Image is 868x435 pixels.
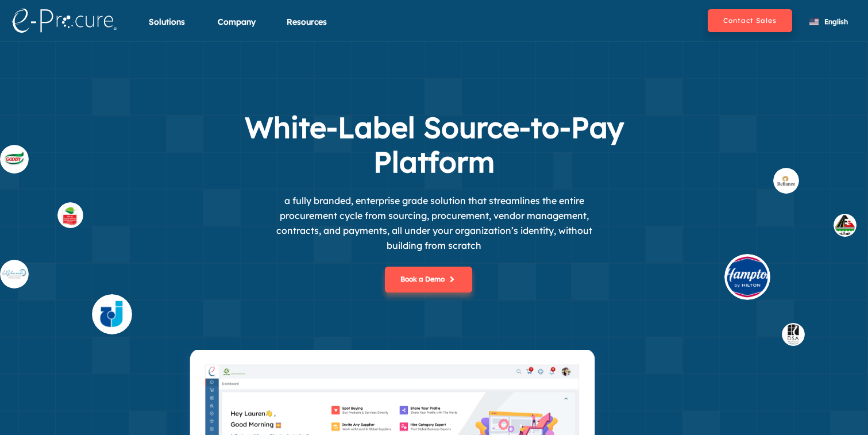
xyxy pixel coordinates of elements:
[218,16,256,42] div: Company
[824,17,848,26] span: English
[724,254,770,300] img: buyer_hilt.svg
[773,168,799,194] img: buyer_rel.svg
[11,9,117,33] img: logo
[287,16,327,42] div: Resources
[782,323,805,346] img: buyer_dsa.svg
[385,267,472,292] button: Book a Demo
[834,214,857,237] img: buyer_1.svg
[149,16,185,42] div: Solutions
[205,110,664,179] h1: White-Label Source-to-Pay Platform
[708,9,792,32] button: Contact Sales
[57,202,83,228] img: supplier_othaim.svg
[262,193,607,253] p: a fully branded, enterprise grade solution that streamlines the entire procurement cycle from sou...
[92,294,132,334] img: supplier_4.svg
